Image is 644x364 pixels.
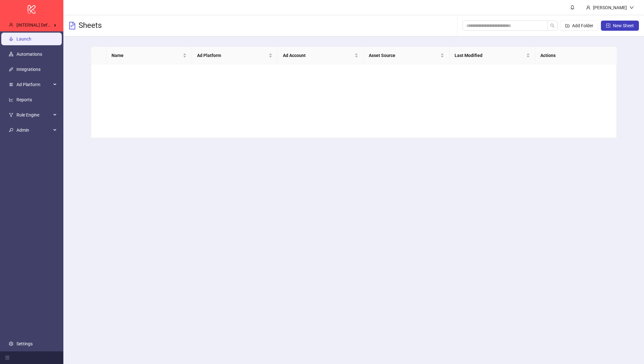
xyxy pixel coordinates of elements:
[586,5,590,10] span: user
[16,52,42,57] a: Automations
[9,22,13,27] span: user
[606,23,610,28] span: plus-square
[197,52,267,59] span: Ad Platform
[192,47,278,64] th: Ad Platform
[16,97,32,102] a: Reports
[5,355,10,360] span: menu-fold
[16,22,63,28] span: [INTERNAL] Default Org
[590,4,629,11] div: [PERSON_NAME]
[364,47,450,64] th: Asset Source
[16,109,51,121] span: Rule Engine
[535,47,621,64] th: Actions
[369,52,439,59] span: Asset Source
[601,21,639,31] button: New Sheet
[9,82,13,87] span: number
[68,22,76,29] span: file-text
[79,21,102,31] h3: Sheets
[283,52,353,59] span: Ad Account
[9,113,13,117] span: fork
[9,128,13,132] span: key
[565,23,570,28] span: folder-add
[629,5,634,10] span: down
[550,23,555,28] span: search
[16,78,51,91] span: Ad Platform
[112,52,182,59] span: Name
[450,47,535,64] th: Last Modified
[278,47,364,64] th: Ad Account
[572,23,593,28] span: Add Folder
[16,36,31,41] a: Launch
[16,341,33,346] a: Settings
[455,52,525,59] span: Last Modified
[16,67,41,72] a: Integrations
[560,21,598,31] button: Add Folder
[106,47,192,64] th: Name
[570,5,575,9] span: bell
[16,124,51,136] span: Admin
[613,23,634,28] span: New Sheet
